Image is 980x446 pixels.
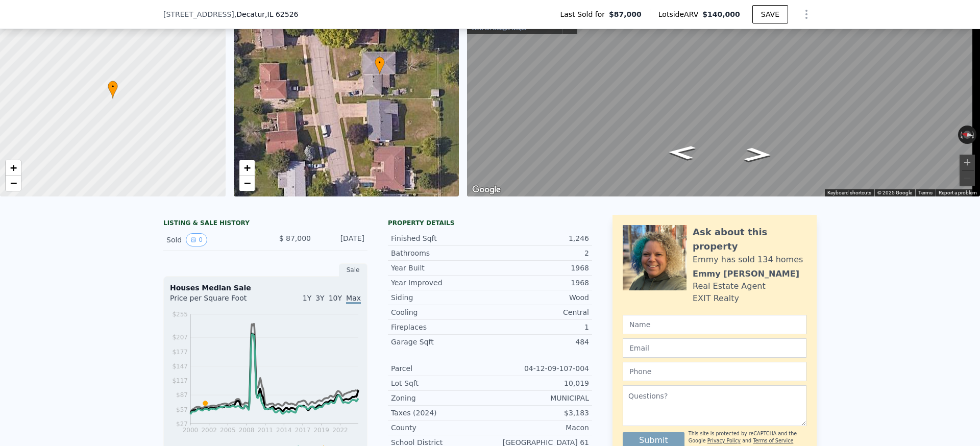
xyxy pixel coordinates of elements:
div: Bathrooms [391,248,490,258]
div: [DATE] [319,233,364,246]
span: © 2025 Google [877,190,912,195]
span: Lotside ARV [658,9,702,19]
tspan: 2000 [183,427,199,434]
span: , Decatur [234,9,299,19]
span: $87,000 [609,9,642,19]
div: Fireplaces [391,322,490,332]
div: Zoning [391,393,490,403]
a: Report a problem [939,190,977,195]
tspan: 2017 [295,427,311,434]
div: Year Improved [391,278,490,288]
div: 2 [490,248,589,258]
div: Emmy [PERSON_NAME] [693,268,799,280]
div: • [108,81,118,98]
div: Taxes (2024) [391,408,490,418]
div: Property details [388,219,592,227]
div: Garage Sqft [391,337,490,347]
div: 484 [490,337,589,347]
button: Rotate clockwise [971,126,977,144]
tspan: 2022 [332,427,348,434]
tspan: $147 [172,363,188,370]
tspan: 2011 [257,427,273,434]
div: 04-12-09-107-004 [490,363,589,374]
div: Sold [166,233,257,246]
tspan: $177 [172,349,188,356]
div: 10,019 [490,378,589,388]
div: Finished Sqft [391,233,490,243]
button: Keyboard shortcuts [827,189,871,196]
tspan: $255 [172,311,188,318]
span: − [10,177,17,189]
div: 1968 [490,278,589,288]
div: LISTING & SALE HISTORY [163,219,367,229]
tspan: 2019 [313,427,329,434]
div: Central [490,307,589,317]
span: • [375,58,385,67]
div: Price per Square Foot [170,293,265,309]
tspan: $87 [176,391,188,399]
img: Google [470,183,503,196]
tspan: 2008 [239,427,255,434]
tspan: $207 [172,334,188,341]
span: + [10,161,17,174]
div: Houses Median Sale [170,283,361,293]
span: 10Y [329,294,342,302]
button: View historical data [186,233,207,246]
tspan: 2002 [201,427,217,434]
span: Last Sold for [560,9,609,19]
div: Ask about this property [693,225,806,254]
input: Phone [623,362,806,381]
button: SAVE [752,5,788,23]
span: 3Y [315,294,324,302]
input: Name [623,315,806,334]
div: 1,246 [490,233,589,243]
div: Parcel [391,363,490,374]
div: Sale [339,263,367,277]
button: Zoom out [960,170,975,186]
div: MUNICIPAL [490,393,589,403]
div: Street View [467,1,980,196]
span: [STREET_ADDRESS] [163,9,234,19]
a: Terms (opens in new tab) [918,190,933,195]
tspan: 2005 [220,427,236,434]
div: Real Estate Agent [693,280,766,292]
div: • [375,57,385,75]
div: 1 [490,322,589,332]
div: 1968 [490,263,589,273]
span: + [243,161,250,174]
div: EXIT Realty [693,292,739,305]
span: 1Y [303,294,311,302]
div: $3,183 [490,408,589,418]
tspan: $117 [172,377,188,384]
div: Macon [490,423,589,433]
span: $ 87,000 [279,234,311,242]
button: Show Options [796,4,817,24]
input: Email [623,338,806,358]
a: Zoom in [239,160,255,176]
span: • [108,82,118,91]
tspan: $27 [176,420,188,428]
path: Go South, N Oakcrest Ave. [732,144,783,165]
span: $140,000 [702,10,740,18]
div: Siding [391,292,490,303]
span: , IL 62526 [265,10,298,18]
span: − [243,177,250,189]
div: Emmy has sold 134 homes [693,254,803,266]
div: Year Built [391,263,490,273]
tspan: $57 [176,406,188,413]
tspan: 2014 [276,427,292,434]
a: Open this area in Google Maps (opens a new window) [470,183,503,196]
span: Max [346,294,361,304]
button: Zoom in [960,155,975,170]
div: Lot Sqft [391,378,490,388]
div: Cooling [391,307,490,317]
a: Privacy Policy [707,438,741,443]
a: Zoom in [6,160,21,176]
div: Wood [490,292,589,303]
a: Zoom out [239,176,255,191]
div: Map [467,1,980,196]
button: Reset the view [958,129,977,140]
path: Go North, N Oakcrest Ave. [656,142,707,163]
button: Rotate counterclockwise [958,126,964,144]
a: Zoom out [6,176,21,191]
